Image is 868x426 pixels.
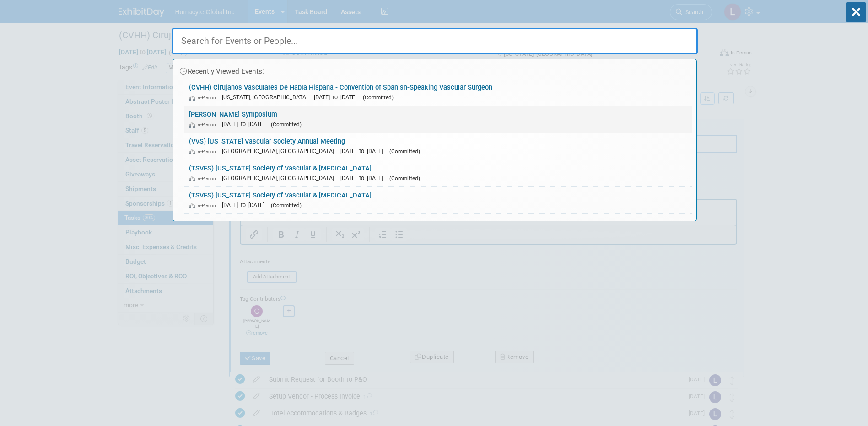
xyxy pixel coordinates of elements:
span: In-Person [189,202,220,208]
span: (Committed) [271,202,302,208]
span: (Committed) [389,148,420,154]
span: (Committed) [271,121,302,128]
span: (Committed) [389,175,420,181]
span: [GEOGRAPHIC_DATA], [GEOGRAPHIC_DATA] [222,148,339,154]
span: In-Person [189,122,220,128]
div: Recently Viewed Events: [178,59,692,79]
input: Search for Events or People... [172,28,698,54]
a: (TSVES) [US_STATE] Society of Vascular & [MEDICAL_DATA] In-Person [DATE] to [DATE] (Committed) [184,187,692,213]
span: In-Person [189,95,220,101]
a: [PERSON_NAME] Symposium In-Person [DATE] to [DATE] (Committed) [184,106,692,133]
span: [DATE] to [DATE] [340,148,388,154]
span: [GEOGRAPHIC_DATA], [GEOGRAPHIC_DATA] [222,175,339,181]
p: [PERSON_NAME] sent email to [PERSON_NAME] to send me flight so that I can secure his travel [5,4,491,12]
a: (VVS) [US_STATE] Vascular Society Annual Meeting In-Person [GEOGRAPHIC_DATA], [GEOGRAPHIC_DATA] [... [184,133,692,160]
span: [US_STATE], [GEOGRAPHIC_DATA] [222,94,312,101]
span: [DATE] to [DATE] [340,175,388,181]
a: (CVHH) Cirujanos Vasculares De Habla Hispana - Convention of Spanish-Speaking Vascular Surgeon In... [184,79,692,106]
span: [DATE] to [DATE] [314,94,361,101]
span: (Committed) [363,94,394,101]
span: [DATE] to [DATE] [222,202,269,208]
span: [DATE] to [DATE] [222,121,269,128]
a: (TSVES) [US_STATE] Society of Vascular & [MEDICAL_DATA] In-Person [GEOGRAPHIC_DATA], [GEOGRAPHIC_... [184,160,692,186]
body: Rich Text Area. Press ALT-0 for help. [5,4,491,12]
span: In-Person [189,149,220,154]
span: In-Person [189,176,220,181]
